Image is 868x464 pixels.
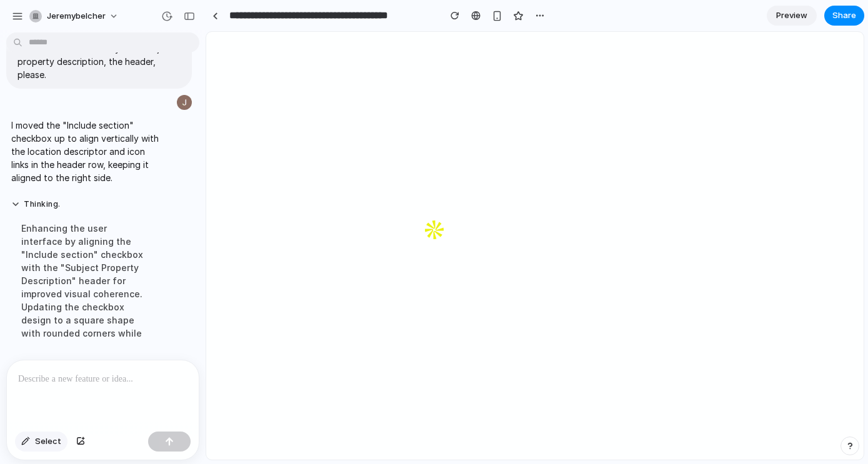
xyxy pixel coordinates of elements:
div: Enhancing the user interface by aligning the "Include section" checkbox with the "Subject Propert... [11,214,160,347]
p: Okay, great. Now please align the include section vertically with subject property description, t... [17,29,181,81]
a: Preview [767,6,817,26]
button: Share [824,6,864,26]
button: Select [15,432,67,452]
span: Preview [776,9,807,22]
span: jeremybelcher [47,10,106,22]
p: I moved the "Include section" checkbox up to align vertically with the location descriptor and ic... [11,119,160,184]
span: Share [832,9,856,22]
span: Select [35,435,61,448]
button: jeremybelcher [24,6,125,26]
